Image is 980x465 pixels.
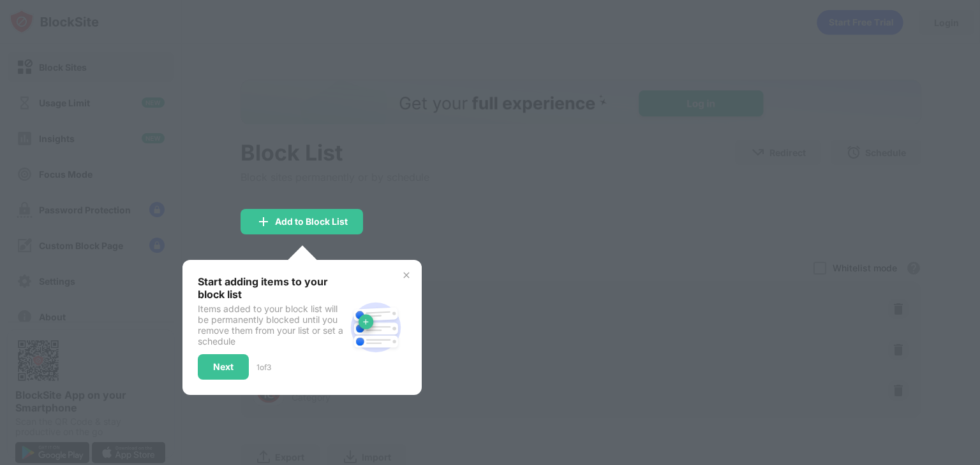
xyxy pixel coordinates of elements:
[345,297,406,358] img: block-site.svg
[198,275,345,301] div: Start adding items to your block list
[198,303,345,347] div: Items added to your block list will be permanently blocked until you remove them from your list o...
[401,270,412,280] img: x-button.svg
[213,362,234,372] div: Next
[256,362,271,372] div: 1 of 3
[275,217,348,227] div: Add to Block List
